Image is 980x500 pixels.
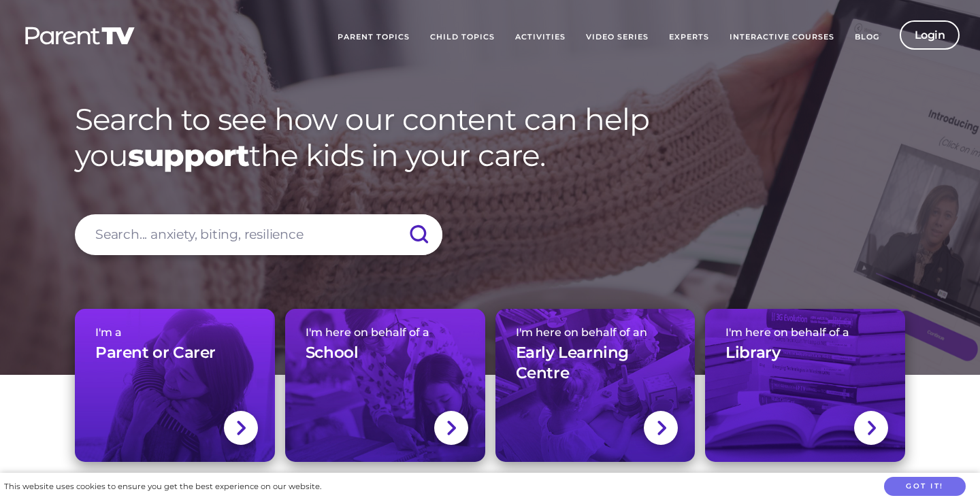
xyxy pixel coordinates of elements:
img: svg+xml;base64,PHN2ZyBlbmFibGUtYmFja2dyb3VuZD0ibmV3IDAgMCAxNC44IDI1LjciIHZpZXdCb3g9IjAgMCAxNC44ID... [866,419,877,437]
h3: Parent or Carer [95,343,216,363]
img: svg+xml;base64,PHN2ZyBlbmFibGUtYmFja2dyb3VuZD0ibmV3IDAgMCAxNC44IDI1LjciIHZpZXdCb3g9IjAgMCAxNC44ID... [235,419,246,437]
a: Login [900,20,960,50]
div: This website uses cookies to ensure you get the best experience on our website. [4,480,321,494]
h1: Search to see how our content can help you the kids in your care. [75,101,905,173]
span: I'm here on behalf of a [306,326,465,339]
a: Interactive Courses [719,20,845,54]
input: Submit [395,214,442,255]
a: I'm here on behalf of aSchool [285,309,485,462]
img: svg+xml;base64,PHN2ZyBlbmFibGUtYmFja2dyb3VuZD0ibmV3IDAgMCAxNC44IDI1LjciIHZpZXdCb3g9IjAgMCAxNC44ID... [446,419,456,437]
a: Child Topics [420,20,505,54]
input: Search... anxiety, biting, resilience [75,214,442,255]
h3: Library [725,343,780,363]
a: I'm aParent or Carer [75,309,275,462]
a: I'm here on behalf of aLibrary [705,309,905,462]
img: parenttv-logo-white.4c85aaf.svg [24,26,136,46]
img: svg+xml;base64,PHN2ZyBlbmFibGUtYmFja2dyb3VuZD0ibmV3IDAgMCAxNC44IDI1LjciIHZpZXdCb3g9IjAgMCAxNC44ID... [656,419,666,437]
span: I'm here on behalf of an [516,326,675,339]
h3: Early Learning Centre [516,343,675,384]
span: I'm here on behalf of a [725,326,885,339]
a: Blog [845,20,889,54]
a: Video Series [576,20,659,54]
a: Activities [505,20,576,54]
span: I'm a [95,326,255,339]
h3: School [306,343,359,363]
a: Experts [659,20,719,54]
a: Parent Topics [327,20,420,54]
a: I'm here on behalf of anEarly Learning Centre [495,309,696,462]
strong: support [128,137,249,173]
button: Got it! [884,477,966,497]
